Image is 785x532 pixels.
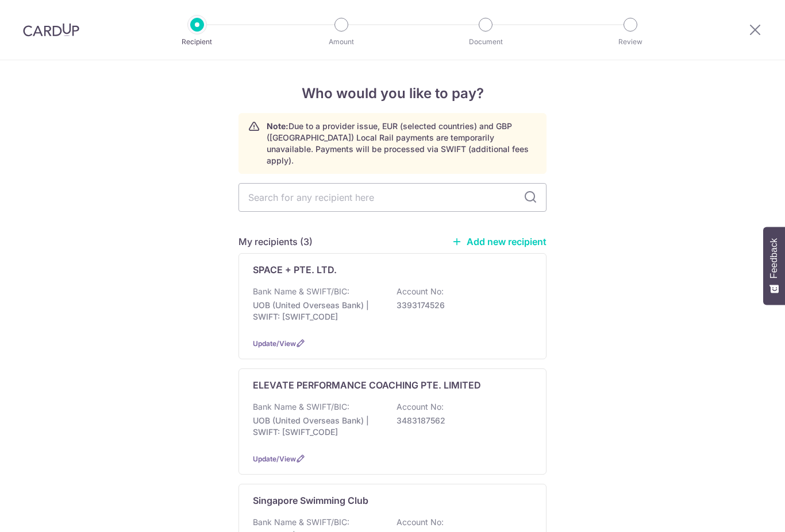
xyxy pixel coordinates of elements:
p: Singapore Swimming Club [253,494,368,507]
p: Recipient [155,36,240,48]
p: 3483187562 [397,415,525,426]
p: Account No: [397,286,444,297]
p: Account No: [397,401,444,413]
p: Bank Name & SWIFT/BIC: [253,401,349,413]
p: SPACE + PTE. LTD. [253,263,337,277]
p: Review [588,36,673,48]
h4: Who would you like to pay? [238,83,547,104]
p: Account No: [397,517,444,528]
p: UOB (United Overseas Bank) | SWIFT: [SWIFT_CODE] [253,415,382,438]
a: Update/View [253,339,296,348]
strong: Note: [267,121,288,131]
a: Update/View [253,455,296,463]
p: Bank Name & SWIFT/BIC: [253,286,349,297]
span: Feedback [769,238,779,278]
p: Due to a provider issue, EUR (selected countries) and GBP ([GEOGRAPHIC_DATA]) Local Rail payments... [267,121,537,166]
p: Document [443,36,528,48]
img: CardUp [23,23,79,37]
p: 3393174526 [397,300,525,311]
p: Bank Name & SWIFT/BIC: [253,517,349,528]
input: Search for any recipient here [238,183,547,212]
button: Feedback - Show survey [763,227,785,305]
h5: My recipients (3) [238,235,313,248]
p: ELEVATE PERFORMANCE COACHING PTE. LIMITED [253,378,481,392]
a: Add new recipient [452,236,547,247]
p: Amount [299,36,384,48]
p: UOB (United Overseas Bank) | SWIFT: [SWIFT_CODE] [253,300,382,323]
